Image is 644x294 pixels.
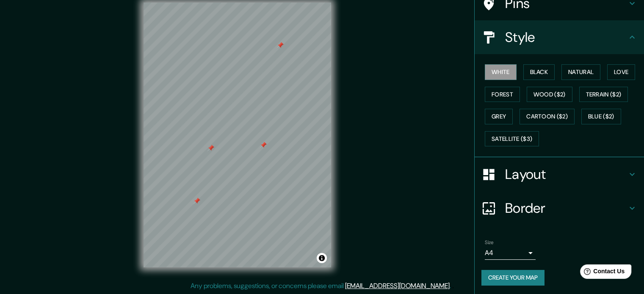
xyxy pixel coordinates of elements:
[485,131,539,147] button: Satellite ($3)
[144,3,331,267] canvas: Map
[485,87,520,102] button: Forest
[607,64,635,80] button: Love
[527,87,572,102] button: Wood ($2)
[485,246,536,260] div: A4
[452,281,454,291] div: .
[485,239,494,246] label: Size
[520,109,575,124] button: Cartoon ($2)
[505,166,627,183] h4: Layout
[475,191,644,225] div: Border
[561,64,600,80] button: Natural
[485,109,513,124] button: Grey
[581,109,621,124] button: Blue ($2)
[579,87,628,102] button: Terrain ($2)
[505,200,627,217] h4: Border
[317,253,327,263] button: Toggle attribution
[345,281,450,290] a: [EMAIL_ADDRESS][DOMAIN_NAME]
[569,261,635,285] iframe: Help widget launcher
[505,29,627,46] h4: Style
[523,64,555,80] button: Black
[451,281,452,291] div: .
[485,64,517,80] button: White
[191,281,451,291] p: Any problems, suggestions, or concerns please email .
[481,270,544,286] button: Create your map
[475,157,644,191] div: Layout
[475,20,644,54] div: Style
